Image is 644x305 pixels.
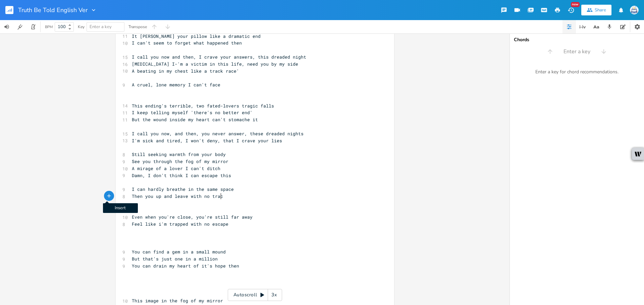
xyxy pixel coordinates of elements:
div: BPM [45,25,53,29]
span: I call you now and then, I crave your answers, this dreaded night [132,54,306,60]
div: Share [595,7,606,13]
div: New [571,2,580,7]
span: But that's just one in a million [132,256,218,262]
span: Still seeking warmth from your body [132,151,226,157]
span: Then you up and leave with no trac [132,193,223,199]
span: A mirage of a lover I can't ditch [132,165,220,171]
span: Truth Be Told English Ver [18,7,88,13]
span: Even when you're close, you're still far away [132,214,253,220]
div: Transpose [128,25,147,29]
span: A cruel, lone memory I can't face [132,82,220,88]
span: But the wound inside my heart can't stomache it [132,117,258,123]
span: I'm sick and tired, I won't deny, that I crave your lies [132,138,282,144]
div: Enter a key for chord recommendations. [510,65,644,79]
button: Insert [104,190,114,201]
div: Autoscroll [228,289,282,301]
span: It [PERSON_NAME] your pillow like a dramatic end [132,33,261,39]
span: [MEDICAL_DATA] I-'m a victim in this life, need you by my side [132,61,298,67]
span: Feel like i'm trapped with no escape [132,221,228,227]
button: New [564,4,578,16]
span: Enter a key [563,48,590,56]
span: I can't seem to forget what happened then [132,40,242,46]
span: I call you now, and then, you never answer, these dreaded nights [132,131,304,137]
button: Share [581,5,611,15]
span: Damn, I don't think I can escape this [132,172,231,178]
span: This ending's terrible, two fated-lovers tragic falls [132,103,274,109]
div: 3x [268,289,280,301]
img: Sign In [630,6,639,14]
span: Enter a key [90,24,112,30]
span: I keep telling myself 'there's no better end' [132,109,253,116]
span: A beating in my chest like a track race' [132,68,239,74]
span: You can find a gem in a small mound [132,249,226,255]
div: Key [78,25,85,29]
span: I can hardly breathe in the same space [132,186,234,192]
span: See you through the fog of my mirror [132,158,228,164]
span: This image in the fog of my mirror [132,298,223,304]
span: You can drain my heart of it's hope then [132,263,239,269]
div: Chords [514,37,640,42]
